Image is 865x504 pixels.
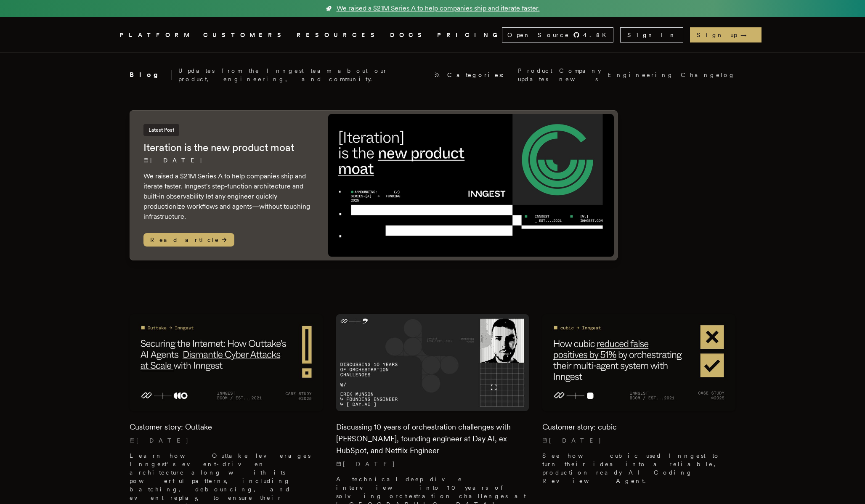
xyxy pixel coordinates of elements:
[337,3,540,13] span: We raised a $21M Series A to help companies ship and iterate faster.
[130,314,323,411] img: Featured image for Customer story: Outtake blog post
[518,66,552,83] a: Product updates
[178,66,427,83] p: Updates from the Inngest team about our product, engineering, and community.
[507,31,570,39] span: Open Source
[690,27,762,42] a: Sign up
[390,30,427,40] a: DOCS
[143,233,234,247] span: Read article
[542,314,735,411] img: Featured image for Customer story: cubic blog post
[130,421,323,433] h2: Customer story: Outtake
[608,71,674,79] a: Engineering
[542,451,735,485] p: See how cubic used Inngest to turn their idea into a reliable, production-ready AI Coding Review ...
[297,30,380,40] button: RESOURCES
[437,30,502,40] a: PRICING
[130,110,618,260] a: Latest PostIteration is the new product moat[DATE] We raised a $21M Series A to help companies sh...
[447,71,511,79] span: Categories:
[119,30,193,40] button: PLATFORM
[336,421,529,456] h2: Discussing 10 years of orchestration challenges with [PERSON_NAME], founding engineer at Day AI, ...
[559,66,601,83] a: Company news
[620,27,683,42] a: Sign In
[542,436,735,445] p: [DATE]
[336,460,529,468] p: [DATE]
[681,71,735,79] a: Changelog
[583,31,611,39] span: 4.8 K
[542,314,735,491] a: Featured image for Customer story: cubic blog postCustomer story: cubic[DATE] See how cubic used ...
[740,31,755,39] span: →
[542,421,735,433] h2: Customer story: cubic
[203,30,287,40] a: CUSTOMERS
[130,436,323,445] p: [DATE]
[143,156,311,164] p: [DATE]
[143,124,179,136] span: Latest Post
[336,314,529,411] img: Featured image for Discussing 10 years of orchestration challenges with Erik Munson, founding eng...
[143,171,311,222] p: We raised a $21M Series A to help companies ship and iterate faster. Inngest's step-function arch...
[130,70,172,80] h2: Blog
[96,17,769,53] nav: Global
[328,114,614,257] img: Featured image for Iteration is the new product moat blog post
[143,141,311,154] h2: Iteration is the new product moat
